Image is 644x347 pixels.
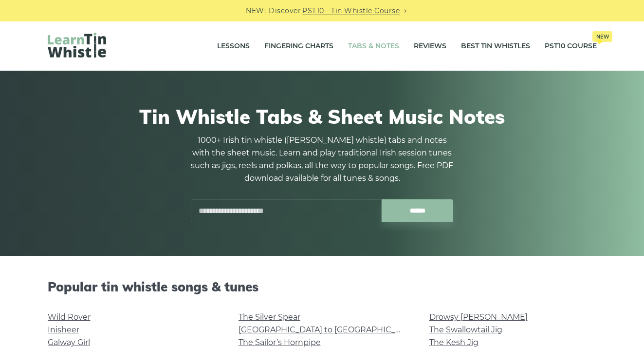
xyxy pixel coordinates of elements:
h2: Popular tin whistle songs & tunes [48,279,597,294]
h1: Tin Whistle Tabs & Sheet Music Notes [48,105,597,128]
a: Inisheer [48,325,79,334]
a: Best Tin Whistles [461,34,530,58]
a: Reviews [414,34,446,58]
a: Drowsy [PERSON_NAME] [429,312,528,322]
img: LearnTinWhistle.com [48,33,106,58]
a: The Silver Spear [239,312,300,322]
a: The Kesh Jig [429,338,478,347]
a: Galway Girl [48,338,90,347]
a: PST10 CourseNew [545,34,597,58]
a: The Sailor’s Hornpipe [239,338,321,347]
a: Lessons [217,34,250,58]
a: Wild Rover [48,312,91,322]
a: [GEOGRAPHIC_DATA] to [GEOGRAPHIC_DATA] [239,325,418,334]
a: The Swallowtail Jig [429,325,502,334]
span: New [592,31,612,42]
p: 1000+ Irish tin whistle ([PERSON_NAME] whistle) tabs and notes with the sheet music. Learn and pl... [191,134,454,185]
a: Tabs & Notes [348,34,399,58]
a: Fingering Charts [264,34,333,58]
